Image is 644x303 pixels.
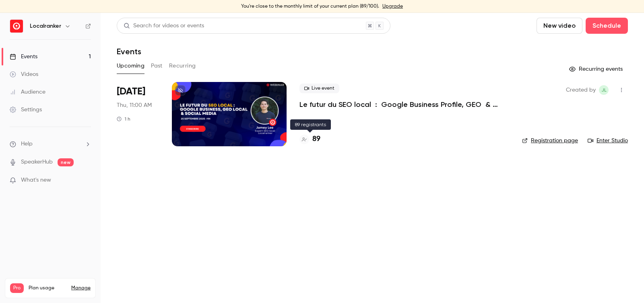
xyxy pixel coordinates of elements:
[124,22,204,30] div: Search for videos or events
[117,101,152,109] span: Thu, 11:00 AM
[588,137,628,145] a: Enter Studio
[299,84,339,93] span: Live event
[30,22,61,30] h6: Localranker
[151,59,163,72] button: Past
[58,158,74,166] span: new
[10,70,38,78] div: Videos
[10,88,45,96] div: Audience
[21,176,51,184] span: What's new
[10,20,23,33] img: Localranker
[10,106,42,114] div: Settings
[21,140,33,148] span: Help
[382,3,403,10] a: Upgrade
[299,134,320,145] a: 89
[117,85,145,98] span: [DATE]
[117,47,141,56] h1: Events
[522,137,578,145] a: Registration page
[566,85,596,95] span: Created by
[21,158,53,166] a: SpeakerHub
[29,285,66,291] span: Plan usage
[117,116,130,122] div: 1 h
[10,283,24,293] span: Pro
[169,59,196,72] button: Recurring
[10,140,91,148] li: help-dropdown-opener
[117,59,144,72] button: Upcoming
[537,18,582,34] button: New video
[586,18,628,34] button: Schedule
[81,177,91,184] iframe: Noticeable Trigger
[299,100,509,109] a: Le futur du SEO local : Google Business Profile, GEO & Social media
[117,82,159,146] div: Sep 25 Thu, 11:00 AM (Europe/Paris)
[312,134,320,145] h4: 89
[566,63,628,76] button: Recurring events
[10,53,37,61] div: Events
[71,285,91,291] a: Manage
[601,85,607,95] span: JL
[599,85,609,95] span: Jamey Lee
